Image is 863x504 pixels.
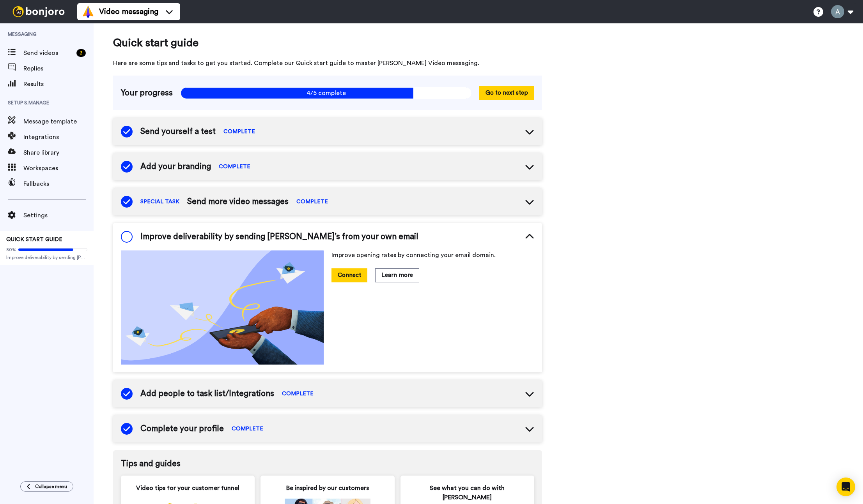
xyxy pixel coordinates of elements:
span: 4/5 complete [181,87,471,99]
button: Go to next step [479,86,534,100]
img: bj-logo-header-white.svg [9,6,68,17]
img: dd6c8a9f1ed48e0e95fda52f1ebb0ebe.png [121,250,324,365]
span: Settings [23,211,94,220]
span: Collapse menu [35,483,67,490]
span: Your progress [121,87,173,99]
span: Message template [23,117,94,126]
span: Video messaging [99,6,158,17]
span: Results [23,79,94,89]
span: Send yourself a test [140,126,216,137]
span: 80% [6,247,16,253]
span: Complete your profile [140,423,224,435]
img: vm-color.svg [82,5,94,18]
span: COMPLETE [219,163,250,171]
span: Be inspired by our customers [286,483,369,493]
span: Fallbacks [23,179,94,189]
span: Quick start guide [113,35,542,51]
div: 3 [76,49,86,57]
span: COMPLETE [282,390,314,398]
div: Open Intercom Messenger [836,478,855,496]
button: Collapse menu [20,481,73,492]
span: COMPLETE [232,425,263,433]
span: Workspaces [23,164,94,173]
span: Add people to task list/Integrations [140,388,274,400]
span: COMPLETE [296,198,328,206]
span: Improve deliverability by sending [PERSON_NAME]’s from your own email [140,231,418,243]
p: Improve opening rates by connecting your email domain. [331,250,534,260]
button: Connect [331,268,367,282]
span: Send videos [23,48,73,58]
span: Add your branding [140,161,211,173]
button: Learn more [375,268,419,282]
span: Replies [23,64,94,73]
span: Improve deliverability by sending [PERSON_NAME]’s from your own email [6,254,87,261]
span: Integrations [23,132,94,142]
span: See what you can do with [PERSON_NAME] [408,483,526,502]
span: Send more video messages [187,196,289,208]
span: SPECIAL TASK [140,198,179,206]
span: QUICK START GUIDE [6,237,62,242]
span: Here are some tips and tasks to get you started. Complete our Quick start guide to master [PERSON... [113,58,542,68]
span: COMPLETE [223,128,255,136]
span: Tips and guides [121,458,534,470]
span: Share library [23,148,94,157]
span: Video tips for your customer funnel [136,483,239,493]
